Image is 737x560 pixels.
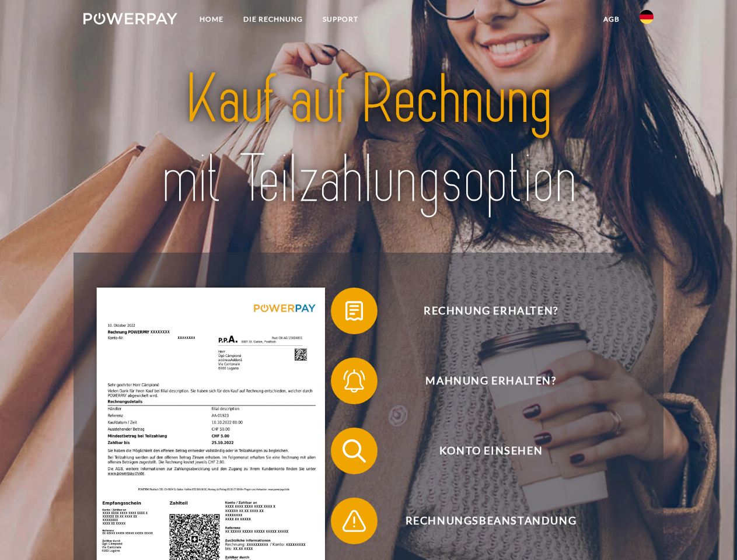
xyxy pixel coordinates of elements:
img: qb_bill.svg [340,296,369,325]
span: Konto einsehen [348,428,634,474]
a: Home [190,9,233,30]
span: Rechnung erhalten? [348,288,634,334]
img: logo-powerpay-white.svg [83,13,177,24]
button: Rechnungsbeanstandung [331,498,634,544]
a: agb [593,9,630,30]
a: DIE RECHNUNG [233,9,313,30]
img: qb_search.svg [340,436,369,466]
span: Rechnungsbeanstandung [348,498,634,544]
span: Mahnung erhalten? [348,358,634,404]
a: SUPPORT [313,9,368,30]
button: Rechnung erhalten? [331,288,634,334]
button: Mahnung erhalten? [331,358,634,404]
img: qb_bell.svg [340,366,369,395]
img: de [640,10,654,24]
button: Konto einsehen [331,428,634,474]
img: qb_warning.svg [340,506,369,535]
img: title-powerpay_de.svg [111,56,626,223]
